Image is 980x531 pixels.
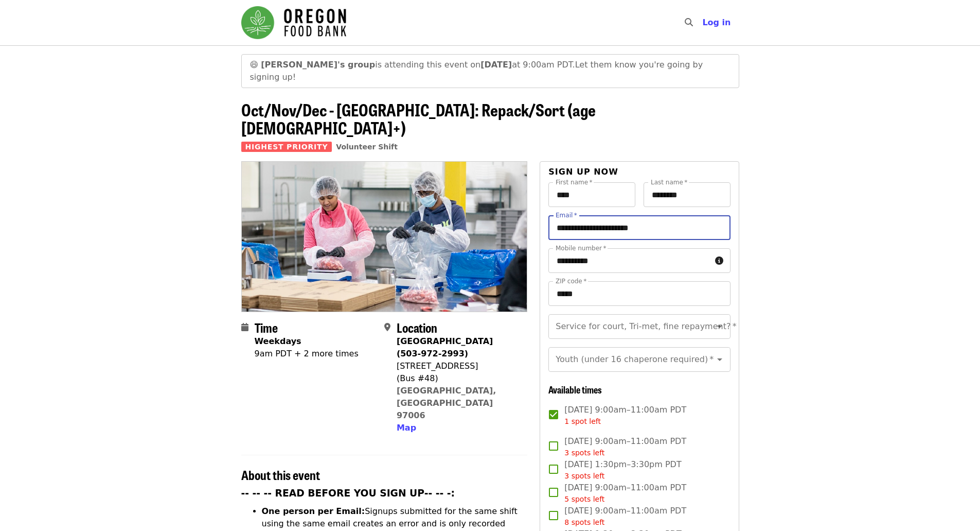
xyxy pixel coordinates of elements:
[548,167,618,177] span: Sign up now
[556,212,577,218] label: Email
[564,518,604,526] span: 8 spots left
[564,458,681,482] span: [DATE] 1:30pm–3:30pm PDT
[564,417,601,425] span: 1 spot left
[336,143,398,151] a: Volunteer Shift
[261,60,375,70] strong: [PERSON_NAME]'s group
[644,182,730,207] input: Last name
[564,472,604,480] span: 3 spots left
[712,352,727,367] button: Open
[241,488,455,499] strong: -- -- -- READ BEFORE YOU SIGN UP-- -- -:
[241,6,346,39] img: Oregon Food Bank - Home
[262,506,365,516] strong: One person per Email:
[397,423,416,433] span: Map
[556,179,593,185] label: First name
[556,245,606,251] label: Mobile number
[712,319,727,334] button: Open
[241,142,332,152] span: Highest Priority
[715,256,723,266] i: circle-info icon
[397,360,519,372] div: [STREET_ADDRESS]
[564,435,686,458] span: [DATE] 9:00am–11:00am PDT
[699,10,707,35] input: Search
[255,318,278,336] span: Time
[548,281,730,306] input: ZIP code
[397,422,416,434] button: Map
[564,404,686,427] span: [DATE] 9:00am–11:00am PDT
[548,383,602,396] span: Available times
[564,482,686,505] span: [DATE] 9:00am–11:00am PDT
[564,505,686,528] span: [DATE] 9:00am–11:00am PDT
[384,322,390,332] i: map-marker-alt icon
[564,449,604,457] span: 3 spots left
[261,60,575,70] span: is attending this event on at 9:00am PDT.
[564,495,604,503] span: 5 spots left
[242,162,527,311] img: Oct/Nov/Dec - Beaverton: Repack/Sort (age 10+) organized by Oregon Food Bank
[241,97,596,140] span: Oct/Nov/Dec - [GEOGRAPHIC_DATA]: Repack/Sort (age [DEMOGRAPHIC_DATA]+)
[397,318,437,336] span: Location
[255,336,301,346] strong: Weekdays
[241,322,248,332] i: calendar icon
[694,12,739,33] button: Log in
[480,60,512,70] strong: [DATE]
[255,348,359,360] div: 9am PDT + 2 more times
[397,386,496,420] a: [GEOGRAPHIC_DATA], [GEOGRAPHIC_DATA] 97006
[548,248,710,273] input: Mobile number
[548,182,635,207] input: First name
[397,336,493,358] strong: [GEOGRAPHIC_DATA] (503-972-2993)
[702,18,730,27] span: Log in
[241,466,320,484] span: About this event
[685,18,693,27] i: search icon
[556,278,586,284] label: ZIP code
[548,215,730,240] input: Email
[397,372,519,385] div: (Bus #48)
[250,60,259,70] span: grinning face emoji
[651,179,687,185] label: Last name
